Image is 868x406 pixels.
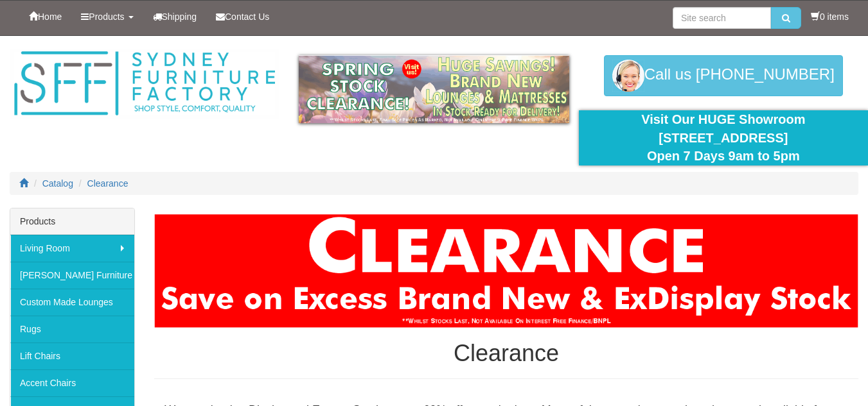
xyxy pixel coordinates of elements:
a: Custom Made Lounges [10,289,134,316]
h1: Clearance [154,341,858,366]
img: Clearance [154,214,858,328]
a: Rugs [10,316,134,343]
a: Clearance [87,178,128,189]
div: Visit Our HUGE Showroom [STREET_ADDRESS] Open 7 Days 9am to 5pm [589,110,858,165]
span: Shipping [162,12,197,22]
div: Products [10,208,134,235]
img: Sydney Furniture Factory [10,49,279,119]
span: Home [38,12,62,22]
span: Contact Us [225,12,269,22]
a: Living Room [10,235,134,262]
a: Contact Us [206,1,279,33]
input: Site search [673,7,771,29]
a: Catalog [42,178,73,189]
a: [PERSON_NAME] Furniture [10,262,134,289]
li: 0 items [811,10,849,23]
a: Products [71,1,143,33]
span: Products [89,12,124,22]
img: spring-sale.gif [299,55,569,123]
a: Home [19,1,71,33]
a: Lift Chairs [10,343,134,369]
a: Accent Chairs [10,369,134,396]
a: Shipping [143,1,207,33]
